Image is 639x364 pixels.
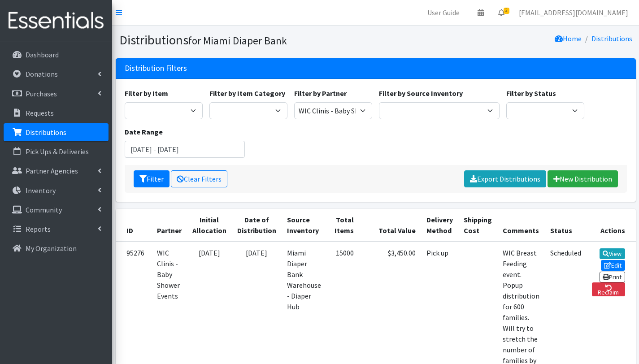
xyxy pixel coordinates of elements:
[152,209,187,242] th: Partner
[232,209,282,242] th: Date of Distribution
[171,170,227,187] a: Clear Filters
[26,108,54,117] p: Requests
[294,88,347,99] label: Filter by Partner
[359,209,421,242] th: Total Value
[4,143,109,160] a: Pick Ups & Deliveries
[506,88,556,99] label: Filter by Status
[512,4,635,22] a: [EMAIL_ADDRESS][DOMAIN_NAME]
[4,123,109,141] a: Distributions
[26,205,62,214] p: Community
[587,209,636,242] th: Actions
[26,147,89,156] p: Pick Ups & Deliveries
[116,209,152,242] th: ID
[545,209,587,242] th: Status
[4,220,109,238] a: Reports
[548,170,618,187] a: New Distribution
[282,209,326,242] th: Source Inventory
[555,34,582,43] a: Home
[4,239,109,257] a: My Organization
[326,209,359,242] th: Total Items
[379,88,463,99] label: Filter by Source Inventory
[4,182,109,199] a: Inventory
[464,170,546,187] a: Export Distributions
[26,166,78,175] p: Partner Agencies
[209,88,285,99] label: Filter by Item Category
[125,141,245,158] input: January 1, 2011 - December 31, 2011
[4,104,109,122] a: Requests
[26,186,56,195] p: Inventory
[188,34,287,47] small: for Miami Diaper Bank
[26,50,59,59] p: Dashboard
[600,272,625,282] a: Print
[458,209,497,242] th: Shipping Cost
[491,4,512,22] a: 2
[592,282,625,296] a: Reclaim
[591,34,632,43] a: Distributions
[125,126,163,137] label: Date Range
[4,6,109,36] img: HumanEssentials
[125,64,187,73] h3: Distribution Filters
[4,162,109,180] a: Partner Agencies
[119,32,373,48] h1: Distributions
[4,46,109,64] a: Dashboard
[420,4,467,22] a: User Guide
[134,170,170,187] button: Filter
[4,85,109,103] a: Purchases
[26,128,66,137] p: Distributions
[187,209,232,242] th: Initial Allocation
[497,209,545,242] th: Comments
[4,65,109,83] a: Donations
[4,201,109,219] a: Community
[421,209,458,242] th: Delivery Method
[26,225,51,234] p: Reports
[504,8,509,14] span: 2
[125,88,168,99] label: Filter by Item
[26,244,77,253] p: My Organization
[600,248,625,259] a: View
[26,69,58,78] p: Donations
[601,260,625,271] a: Edit
[26,89,57,98] p: Purchases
